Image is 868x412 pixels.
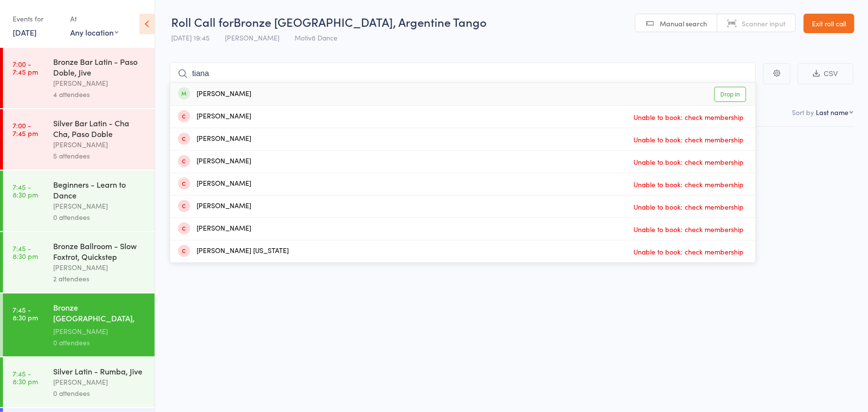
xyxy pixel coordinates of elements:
[53,212,146,223] div: 0 attendees
[714,87,746,102] a: Drop in
[53,78,146,89] div: [PERSON_NAME]
[53,388,146,399] div: 0 attendees
[13,306,38,321] time: 7:45 - 8:30 pm
[170,62,756,85] input: Search by name
[53,56,146,78] div: Bronze Bar Latin - Paso Doble, Jive
[804,14,854,33] a: Exit roll call
[171,33,210,42] span: [DATE] 19:45
[53,366,146,376] div: Silver Latin - Rumba, Jive
[798,63,853,84] button: CSV
[660,19,707,28] span: Manual search
[3,294,155,356] a: 7:45 -8:30 pmBronze [GEOGRAPHIC_DATA], Argentine Tango[PERSON_NAME]0 attendees
[178,201,251,212] div: [PERSON_NAME]
[70,27,118,38] div: Any location
[178,178,251,190] div: [PERSON_NAME]
[178,156,251,167] div: [PERSON_NAME]
[53,139,146,150] div: [PERSON_NAME]
[13,60,38,76] time: 7:00 - 7:45 pm
[816,107,848,117] div: Last name
[13,121,38,137] time: 7:00 - 7:45 pm
[3,232,155,293] a: 7:45 -8:30 pmBronze Ballroom - Slow Foxtrot, Quickstep[PERSON_NAME]2 attendees
[295,33,337,42] span: Motiv8 Dance
[631,155,746,169] span: Unable to book: check membership
[178,246,289,257] div: [PERSON_NAME] [US_STATE]
[13,11,60,27] div: Events for
[53,179,146,200] div: Beginners - Learn to Dance
[631,199,746,214] span: Unable to book: check membership
[631,110,746,124] span: Unable to book: check membership
[178,111,251,122] div: [PERSON_NAME]
[631,177,746,192] span: Unable to book: check membership
[53,89,146,100] div: 4 attendees
[792,107,814,117] label: Sort by
[178,89,251,100] div: [PERSON_NAME]
[631,244,746,259] span: Unable to book: check membership
[53,302,146,326] div: Bronze [GEOGRAPHIC_DATA], Argentine Tango
[3,109,155,170] a: 7:00 -7:45 pmSilver Bar Latin - Cha Cha, Paso Doble[PERSON_NAME]5 attendees
[171,14,234,30] span: Roll Call for
[234,14,487,30] span: Bronze [GEOGRAPHIC_DATA], Argentine Tango
[178,134,251,145] div: [PERSON_NAME]
[13,183,38,198] time: 7:45 - 8:30 pm
[631,222,746,236] span: Unable to book: check membership
[13,27,37,38] a: [DATE]
[53,376,146,388] div: [PERSON_NAME]
[13,370,38,385] time: 7:45 - 8:30 pm
[53,200,146,212] div: [PERSON_NAME]
[3,357,155,407] a: 7:45 -8:30 pmSilver Latin - Rumba, Jive[PERSON_NAME]0 attendees
[53,326,146,337] div: [PERSON_NAME]
[178,223,251,235] div: [PERSON_NAME]
[53,337,146,348] div: 0 attendees
[225,33,279,42] span: [PERSON_NAME]
[742,19,786,28] span: Scanner input
[3,48,155,108] a: 7:00 -7:45 pmBronze Bar Latin - Paso Doble, Jive[PERSON_NAME]4 attendees
[53,150,146,161] div: 5 attendees
[13,244,38,260] time: 7:45 - 8:30 pm
[53,273,146,284] div: 2 attendees
[70,11,118,27] div: At
[53,240,146,262] div: Bronze Ballroom - Slow Foxtrot, Quickstep
[631,132,746,147] span: Unable to book: check membership
[53,118,146,139] div: Silver Bar Latin - Cha Cha, Paso Doble
[53,262,146,273] div: [PERSON_NAME]
[3,171,155,231] a: 7:45 -8:30 pmBeginners - Learn to Dance[PERSON_NAME]0 attendees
